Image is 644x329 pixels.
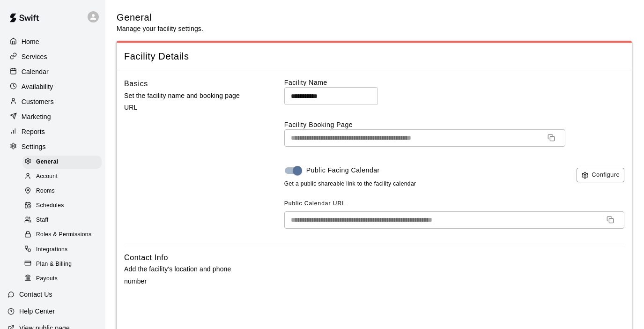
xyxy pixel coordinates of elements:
p: Help Center [19,307,55,316]
button: Configure [577,168,624,182]
div: Schedules [22,199,102,212]
span: Plan & Billing [36,260,72,269]
span: Payouts [36,274,58,284]
a: Staff [22,213,105,228]
a: Rooms [22,184,105,199]
span: Get a public shareable link to the facility calendar [284,179,416,189]
label: Facility Booking Page [284,120,624,129]
span: Schedules [36,201,64,210]
label: Facility Name [284,78,624,87]
p: Set the facility name and booking page URL [124,90,254,113]
span: Roles & Permissions [36,230,91,239]
p: Home [22,37,39,46]
a: Account [22,169,105,184]
a: Schedules [22,199,105,213]
a: Marketing [7,110,98,124]
span: Account [36,172,58,181]
a: Payouts [22,271,105,286]
a: Reports [7,125,98,139]
a: Roles & Permissions [22,228,105,242]
a: Customers [7,95,98,109]
h6: Contact Info [124,252,168,264]
a: General [22,155,105,169]
div: Plan & Billing [22,258,102,271]
div: Account [22,170,102,183]
span: Integrations [36,245,68,254]
span: Facility Details [124,50,624,63]
div: Staff [22,214,102,227]
button: Copy URL [603,212,618,227]
div: Integrations [22,243,102,256]
h6: Basics [124,78,148,90]
a: Availability [7,80,98,94]
a: Settings [7,140,98,154]
span: General [36,157,59,167]
p: Contact Us [19,290,52,299]
h5: General [117,11,203,24]
div: Rooms [22,185,102,198]
span: Rooms [36,187,55,196]
span: Public Calendar URL [284,200,346,207]
div: Roles & Permissions [22,228,102,241]
p: Manage your facility settings. [117,24,203,33]
a: Services [7,50,98,64]
a: Plan & Billing [22,257,105,271]
div: General [22,156,102,169]
span: Public Facing Calendar [306,165,380,175]
div: Payouts [22,272,102,285]
a: Integrations [22,242,105,257]
p: Marketing [22,112,51,121]
p: Reports [22,127,45,136]
p: Settings [22,142,46,151]
p: Availability [22,82,53,91]
p: Services [22,52,47,61]
span: Staff [36,216,48,225]
button: Copy URL [544,130,559,145]
p: Calendar [22,67,49,76]
a: Home [7,35,98,49]
p: Add the facility's location and phone number [124,263,254,287]
a: Calendar [7,65,98,79]
p: Customers [22,97,54,106]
